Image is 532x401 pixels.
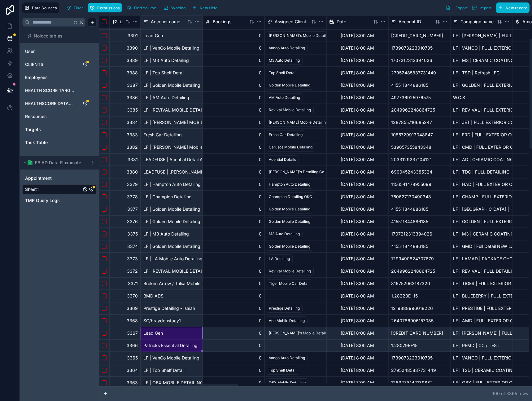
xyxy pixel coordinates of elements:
[110,339,141,352] div: 3366
[388,203,450,215] div: 415511844886185
[203,79,264,91] div: 0
[388,377,450,389] div: 1263288142139882
[141,240,203,253] div: LF | Golden Mobile Detailing
[141,166,203,178] div: LEADFUSE | [PERSON_NAME]'s Detailing Co
[388,79,450,91] div: 415511844886185
[450,339,512,352] div: LF | PEMD | CC / TEST
[388,290,450,302] div: 1.28223E+15
[496,2,530,13] button: New record
[25,48,35,55] span: User
[326,178,388,191] div: [DATE] 8:00 AM
[141,15,203,28] div: Account name
[326,315,388,327] div: [DATE] 8:00 AM
[25,139,75,146] a: Task Table
[34,33,63,39] span: Noloco tables
[80,20,84,24] span: K
[102,157,107,162] button: Select row
[326,15,388,28] div: Date
[25,139,48,146] span: Task Table
[450,29,512,42] div: LF | [PERSON_NAME] | FULL EXTERIOR CC | 50& OCC Launch
[141,253,203,265] div: LF | LA Mobile Auto Detailing
[102,70,107,75] button: Select row
[450,116,512,129] div: LF | JET | FULL EXTERIOR CC | 50& OCC Launch CBO
[388,277,450,290] div: 816752063187320
[110,42,141,54] div: 3390
[388,91,450,104] div: 497736925976575
[203,253,264,265] div: 0
[102,281,107,286] button: Select row
[388,215,450,228] div: 415511844886185
[203,104,264,116] div: 0
[102,108,107,112] button: Select row
[28,160,33,165] img: Google Sheets logo
[151,19,180,25] span: Account name
[450,352,512,364] div: LF | VANGO | FULL EXTERIOR CC | 50& OCC Launch
[110,116,141,129] div: 3384
[269,95,300,100] div: AM Auto Detailing
[110,129,141,141] div: 3383
[269,33,331,38] div: [PERSON_NAME]'s Mobile Detailing
[203,215,264,228] div: 0
[388,166,450,178] div: 690045243385324
[203,302,264,315] div: 0
[326,352,388,364] div: [DATE] 8:00 AM
[102,380,107,385] button: Select row
[134,6,156,10] span: Find column
[141,141,203,153] div: LF | [PERSON_NAME] Mobile Detailing
[97,6,120,10] span: Permissions
[337,19,346,25] span: Date
[326,141,388,153] div: [DATE] 8:00 AM
[25,100,75,107] span: HEALTHSCORE DATABASE
[326,265,388,277] div: [DATE] 8:00 AM
[102,231,107,236] button: Select row
[326,116,388,129] div: [DATE] 8:00 AM
[203,15,264,28] div: Bookings
[25,113,75,120] a: Resources
[203,91,264,104] div: 0
[388,339,450,352] div: 1.28079E+15
[102,207,107,212] button: Select row
[25,197,81,204] a: TMR Query Logs
[450,228,512,240] div: LF | M3 | CERAMIC COATING $999 offer
[22,86,97,95] div: HEALTH SCORE TARGET
[25,186,39,192] span: Sheet1
[450,54,512,67] div: LF | M3 | CERAMIC COATING 50% NEW
[388,265,450,277] div: 2049962248864725
[110,191,141,203] div: 3378
[25,126,41,133] span: Targets
[203,166,264,178] div: 0
[88,3,124,12] a: Permissions
[141,203,203,215] div: LF | Golden Mobile Detailing
[269,45,305,51] div: Vango Auto Detailing
[124,3,159,12] button: Find column
[102,132,107,137] button: Select row
[120,19,123,25] span: id
[102,170,107,174] button: Select row
[388,352,450,364] div: 1739073223010735
[141,29,203,42] div: Lead Gen
[141,215,203,228] div: LF | Golden Mobile Detailing
[102,293,107,298] button: Select row
[326,364,388,377] div: [DATE] 8:00 AM
[102,95,107,100] button: Select row
[388,302,450,315] div: 1219888996018226
[269,244,310,249] div: Golden Mobile Detailing
[25,175,81,181] a: Appointment
[450,377,512,389] div: LF | OBX | FULL EXTERIOR CC | 50& OCC Launch
[110,91,141,104] div: 3386
[203,42,264,54] div: 0
[141,364,203,377] div: LF | Top Shelf Detail
[450,265,512,277] div: LF | REVIVAL | FULL DETAILING 20%
[25,87,75,94] span: HEALTH SCORE TARGET
[269,219,310,224] div: Golden Mobile Detailing
[141,315,203,327] div: SC/braydenstacy1
[326,191,388,203] div: [DATE] 8:00 AM
[388,253,450,265] div: 1299490824707679
[102,244,107,249] button: Select row
[326,290,388,302] div: [DATE] 8:00 AM
[326,129,388,141] div: [DATE] 8:00 AM
[102,343,107,348] button: Select row
[22,32,93,40] button: Noloco tables
[450,203,512,215] div: LF | [GEOGRAPHIC_DATA] | HIRING CAMPAIGN V1
[102,120,107,125] button: Select row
